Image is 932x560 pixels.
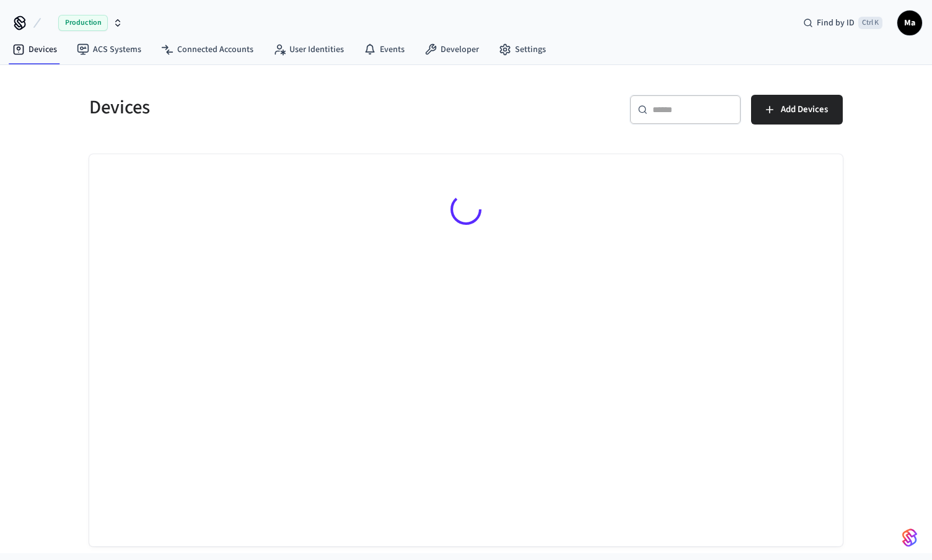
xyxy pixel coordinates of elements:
div: Find by IDCtrl K [793,12,892,34]
h5: Devices [89,95,459,120]
button: Ma [897,11,922,35]
img: SeamLogoGradient.69752ec5.svg [902,528,917,548]
a: User Identities [263,38,354,61]
a: Events [354,38,415,61]
span: Ma [899,12,921,34]
span: Production [58,15,108,31]
a: Connected Accounts [151,38,263,61]
span: Find by ID [817,17,855,29]
a: Settings [489,38,556,61]
a: Developer [415,38,489,61]
span: Ctrl K [858,17,882,29]
a: ACS Systems [67,38,151,61]
span: Add Devices [781,102,828,118]
button: Add Devices [751,95,843,125]
a: Devices [2,38,67,61]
